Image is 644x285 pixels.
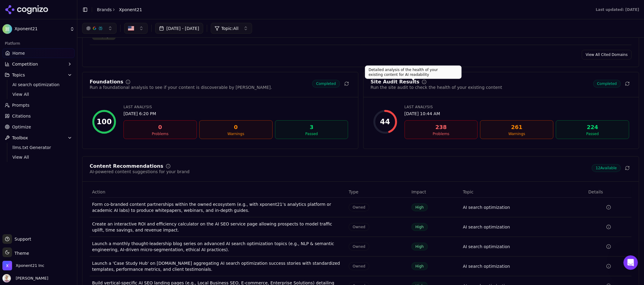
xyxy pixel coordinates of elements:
div: Run the site audit to check the health of your existing content [371,84,502,90]
button: Start recording [38,198,43,203]
div: how do you remove a topic from a brand? [22,43,116,62]
h1: Cognie [29,6,46,10]
img: Xponent21 [2,24,12,34]
div: Warnings [202,131,270,136]
div: Kiryako says… [5,181,116,202]
div: Form co-branded content partnerships within the owned ecosystem (e.g., with xponent21’s analytics... [92,201,344,213]
div: Detailed analysis of the health of your existing content for AI readability [365,66,462,79]
span: Toolbox [12,135,28,141]
div: Create an interactive ROI and efficiency calculator on the AI SEO service page allowing prospects... [92,221,344,233]
div: 44 [380,117,390,127]
div: Problems [126,131,194,136]
span: High [412,203,428,211]
a: AI search optimization [463,263,510,269]
span: [PERSON_NAME] [13,276,48,281]
div: Type [349,189,407,195]
button: Open user button [2,274,48,283]
button: Gif picker [19,198,24,203]
div: Hey [PERSON_NAME], the best way to remove a topic [DATE] is to get rid of all the prompts under t... [10,143,94,167]
div: Launch a 'Case Study Hub' on [DOMAIN_NAME] aggregating AI search optimization success stories wit... [92,260,344,272]
span: Owned [349,243,369,251]
div: AI-powered content suggestions for your brand [90,169,190,175]
a: Brands [97,7,112,12]
button: Home [95,2,106,14]
div: Alp says… [5,126,116,140]
iframe: Intercom live chat [623,255,638,270]
button: Send a message… [104,196,113,205]
a: Home [2,48,75,58]
div: Foundations [90,79,123,84]
div: Last Analysis [123,105,348,109]
div: Impact [412,189,458,195]
div: You’ll get replies here and in your email: ✉️ [10,70,94,94]
img: Xponent21 Inc [2,261,12,270]
span: Owned [349,203,369,211]
span: Support [12,236,31,242]
b: [EMAIL_ADDRESS][DOMAIN_NAME] [10,83,58,93]
textarea: Message… [5,185,116,196]
a: AI search optimization [10,80,67,89]
span: Completed [593,80,621,88]
div: thanks [92,181,116,195]
div: Warnings [483,131,551,136]
a: View All Cited Domains [582,50,632,60]
div: Problems [407,131,475,136]
a: View All [10,90,67,99]
div: [DATE] [5,118,116,126]
a: View All [10,153,67,161]
div: [DATE] 6:20 PM [123,111,348,117]
div: 238 [407,123,475,131]
a: AI search optimization [463,244,510,250]
img: Kiryako Sharikas [2,274,11,283]
div: You’ll get replies here and in your email:✉️[EMAIL_ADDRESS][DOMAIN_NAME]Our usual reply time🕒A fe... [5,67,99,113]
span: Completed [312,80,340,88]
span: 12 Available [592,164,621,172]
div: [DATE] 10:44 AM [405,111,630,117]
div: Passed [278,131,346,136]
button: Upload attachment [29,198,34,203]
span: Theme [12,251,29,256]
a: Prompts [2,100,75,110]
div: 100 [97,117,112,127]
span: Owned [349,223,369,231]
div: Hey [PERSON_NAME], the best way to remove a topic [DATE] is to get rid of all the prompts under t... [5,140,99,170]
button: Competition [2,59,75,69]
span: Owned [349,262,369,270]
a: Citations [2,111,75,121]
div: Run a foundational analysis to see if your content is discoverable by [PERSON_NAME]. [90,84,272,90]
img: US [128,25,134,31]
div: 0 [202,123,270,131]
span: Xponent21 [119,7,142,13]
span: Xponent21 [14,26,67,32]
button: [DATE] - [DATE] [155,23,203,34]
div: Launch a monthly thought-leadership blog series on advanced AI search optimization topics (e.g., ... [92,241,344,253]
span: Topics [12,72,25,78]
a: AI search optimization [463,204,510,210]
a: AI search optimization [463,224,510,230]
div: Alp says… [5,140,116,181]
div: Our usual reply time 🕒 [10,97,94,109]
div: Content Recommendations [90,164,163,169]
span: View All [12,154,65,160]
span: Home [12,50,25,56]
div: [DATE] [5,35,116,43]
div: how do you remove a topic from a brand? [27,47,111,58]
div: Site Audit Results [371,79,420,84]
span: AI search optimization [12,82,65,88]
div: Alp • [DATE] [10,172,32,175]
div: 224 [559,123,626,131]
button: go back [4,2,15,14]
span: Citations [12,113,31,119]
div: Kiryako says… [5,43,116,67]
div: 261 [483,123,551,131]
img: Profile image for Cognie [17,3,27,13]
span: Optimize [12,124,31,130]
span: Topic: All [221,25,239,31]
span: High [412,223,428,231]
span: View All [12,91,65,97]
div: Details [588,189,629,195]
